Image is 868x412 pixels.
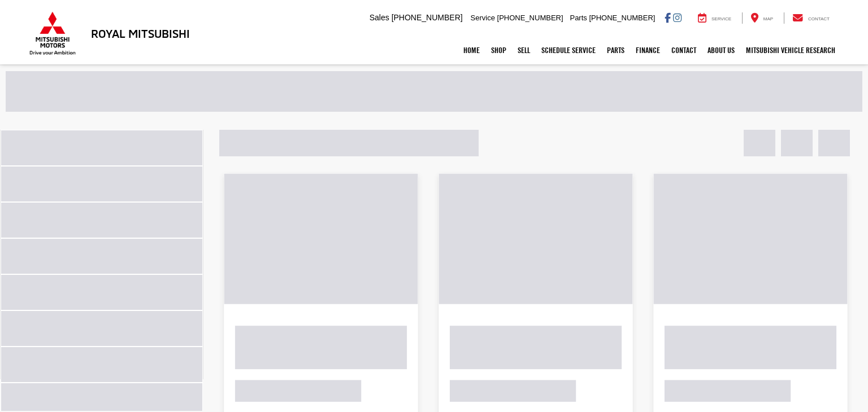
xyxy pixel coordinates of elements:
span: Contact [808,16,830,21]
a: Service [689,12,740,24]
span: [PHONE_NUMBER] [392,13,463,22]
a: Sell [512,36,536,64]
a: Mitsubishi Vehicle Research [740,36,841,64]
span: Service [471,14,495,22]
h3: Royal Mitsubishi [91,27,190,40]
a: Shop [485,36,512,64]
span: Sales [370,13,389,22]
a: Facebook: Click to visit our Facebook page [665,13,671,22]
a: Instagram: Click to visit our Instagram page [673,13,682,22]
a: Parts: Opens in a new tab [601,36,630,64]
a: Finance [630,36,666,64]
a: Contact [784,12,838,24]
img: Mitsubishi [27,11,78,55]
a: Schedule Service: Opens in a new tab [536,36,601,64]
a: About Us [702,36,740,64]
a: Contact [666,36,702,64]
span: [PHONE_NUMBER] [497,14,563,22]
span: Parts [570,14,587,22]
span: Map [763,16,773,21]
a: Map [742,12,782,24]
a: Home [458,36,485,64]
span: [PHONE_NUMBER] [589,14,655,22]
span: Service [711,16,731,21]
